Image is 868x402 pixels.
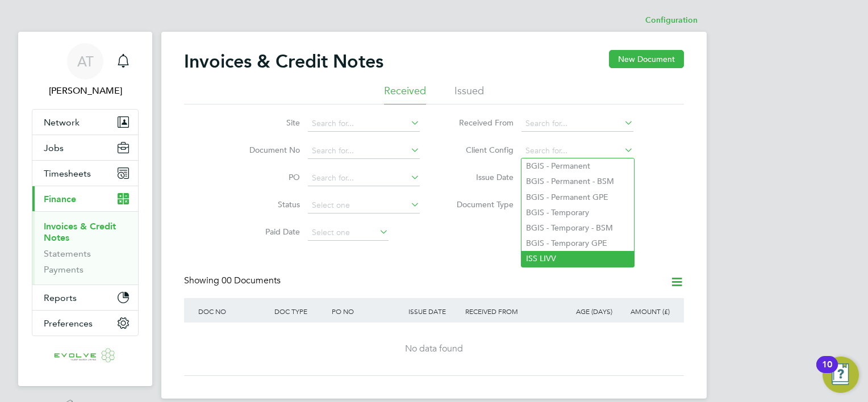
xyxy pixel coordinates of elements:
[44,117,80,128] span: Network
[521,220,634,236] li: BGIS - Temporary - BSM
[32,211,138,284] div: Finance
[645,9,698,32] li: Configuration
[32,311,138,336] button: Preferences
[558,298,615,324] div: AGE (DAYS)
[195,298,272,324] div: DOC NO
[615,298,673,324] div: AMOUNT (£)
[272,298,329,324] div: DOC TYPE
[329,298,405,324] div: PO NO
[521,251,634,266] li: ISS LIVV
[32,84,139,98] span: Alix Taylor-Hay
[308,225,389,241] input: Select one
[184,275,283,287] div: Showing
[54,347,116,366] img: evolve-talent-logo-retina.png
[521,236,634,251] li: BGIS - Temporary GPE
[235,227,300,237] label: Paid Date
[448,145,514,155] label: Client Config
[822,365,832,379] div: 10
[308,198,420,213] input: Select one
[18,32,152,386] nav: Main navigation
[448,172,514,182] label: Issue Date
[454,84,484,104] li: Issued
[521,174,634,189] li: BGIS - Permanent - BSM
[448,118,514,128] label: Received From
[44,143,64,153] span: Jobs
[521,205,634,220] li: BGIS - Temporary
[222,275,281,286] span: 00 Documents
[44,318,93,329] span: Preferences
[308,170,420,186] input: Search for...
[32,110,138,135] button: Network
[235,118,300,128] label: Site
[521,190,634,205] li: BGIS - Permanent GPE
[235,172,300,182] label: PO
[44,292,77,303] span: Reports
[823,357,859,393] button: Open Resource Center, 10 new notifications
[609,50,684,68] button: New Document
[184,50,383,73] h2: Invoices & Credit Notes
[235,145,300,155] label: Document No
[448,199,514,210] label: Document Type
[32,135,138,160] button: Jobs
[44,248,91,259] a: Statements
[406,298,463,324] div: ISSUE DATE
[521,116,633,132] input: Search for...
[44,264,84,275] a: Payments
[77,54,94,69] span: AT
[308,116,420,132] input: Search for...
[462,298,558,324] div: RECEIVED FROM
[44,221,116,243] a: Invoices & Credit Notes
[384,84,426,104] li: Received
[32,161,138,186] button: Timesheets
[32,347,139,366] a: Go to home page
[44,168,91,179] span: Timesheets
[521,143,633,159] input: Search for...
[521,158,634,174] li: BGIS - Permanent
[32,186,138,211] button: Finance
[308,143,420,159] input: Search for...
[44,194,76,204] span: Finance
[195,343,673,355] div: No data found
[32,43,139,98] a: AT[PERSON_NAME]
[235,199,300,210] label: Status
[32,285,138,310] button: Reports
